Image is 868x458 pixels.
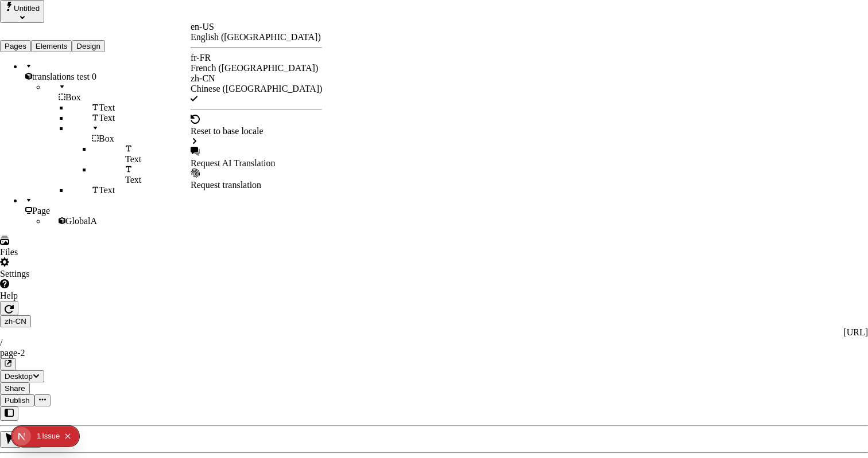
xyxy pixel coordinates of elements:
div: Request translation [191,180,322,190]
div: Chinese ([GEOGRAPHIC_DATA]) [191,84,322,94]
div: French ([GEOGRAPHIC_DATA]) [191,63,322,73]
div: Reset to base locale [191,126,322,136]
div: Request AI Translation [191,158,322,169]
div: fr-FR [191,53,322,63]
div: English ([GEOGRAPHIC_DATA]) [191,32,322,42]
p: Cookie Test Route [5,9,168,19]
div: zh-CN [191,73,322,84]
div: en-US [191,22,322,32]
div: Open locale picker [191,22,322,190]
